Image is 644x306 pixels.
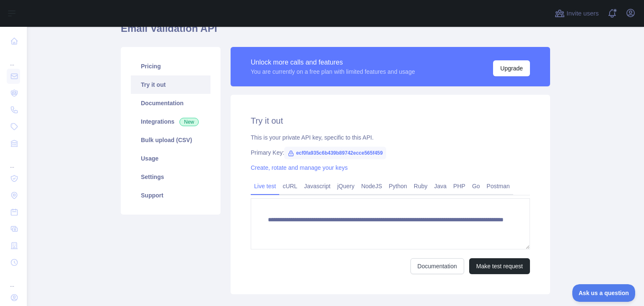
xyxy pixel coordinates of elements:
a: Javascript [301,179,334,193]
a: Bulk upload (CSV) [131,131,210,149]
span: ecf0fa935c6b439b89742ecce565f459 [284,147,386,159]
a: Pricing [131,57,210,75]
a: Postman [483,179,513,193]
a: NodeJS [358,179,385,193]
a: Create, rotate and manage your keys [251,164,348,171]
iframe: Toggle Customer Support [572,284,636,302]
a: Support [131,186,210,205]
a: Usage [131,149,210,168]
span: New [179,118,199,126]
a: Documentation [131,94,210,112]
a: jQuery [334,179,358,193]
h2: Try it out [251,115,530,127]
div: This is your private API key, specific to this API. [251,133,530,142]
a: Documentation [410,258,464,274]
a: Python [385,179,410,193]
a: PHP [450,179,469,193]
h1: Email Validation API [121,22,550,42]
a: cURL [279,179,301,193]
a: Try it out [131,75,210,94]
a: Integrations New [131,112,210,131]
a: Java [431,179,450,193]
div: ... [7,50,20,67]
div: ... [7,153,20,169]
a: Go [469,179,483,193]
div: Primary Key: [251,148,530,157]
div: Unlock more calls and features [251,57,415,67]
div: ... [7,272,20,288]
a: Live test [251,179,279,193]
a: Ruby [410,179,431,193]
button: Invite users [553,7,600,20]
span: Invite users [566,9,599,18]
div: You are currently on a free plan with limited features and usage [251,67,415,76]
button: Make test request [469,258,530,274]
button: Upgrade [493,60,530,76]
a: Settings [131,168,210,186]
